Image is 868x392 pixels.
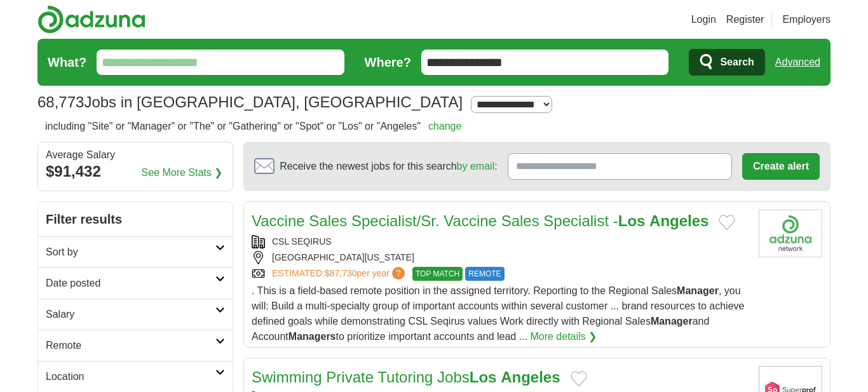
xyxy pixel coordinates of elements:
[742,153,820,180] button: Create alert
[45,119,461,134] h2: including "Site" or "Manager" or "The" or "Gathering" or "Spot" or "Los" or "Angeles"
[37,91,84,114] span: 68,773
[252,368,560,386] a: Swimming Private Tutoring JobsLos Angeles
[38,236,233,267] a: Sort by
[252,235,749,248] div: CSL SEQIRUS
[280,159,497,174] span: Receive the newest jobs for this search :
[691,12,716,27] a: Login
[46,338,215,353] h2: Remote
[46,307,215,322] h2: Salary
[38,267,233,299] a: Date posted
[142,165,223,180] a: See More Stats ❯
[38,361,233,392] a: Location
[252,285,744,342] span: . This is a field-based remote position in the assigned territory. Reporting to the Regional Sale...
[428,121,462,132] a: change
[571,371,587,386] button: Add to favorite jobs
[470,368,497,386] strong: Los
[392,267,405,280] span: ?
[501,368,560,386] strong: Angeles
[325,268,357,278] span: $87,730
[46,150,225,160] div: Average Salary
[46,160,225,183] div: $91,432
[465,267,504,281] span: REMOTE
[288,331,336,342] strong: Managers
[651,316,693,327] strong: Manager
[782,12,831,27] a: Employers
[46,369,215,384] h2: Location
[252,251,749,264] div: [GEOGRAPHIC_DATA][US_STATE]
[272,267,407,281] a: ESTIMATED:$87,730per year?
[759,210,822,257] img: Company logo
[719,215,735,230] button: Add to favorite jobs
[412,267,463,281] span: TOP MATCH
[365,53,411,72] label: Where?
[649,212,709,229] strong: Angeles
[775,50,820,75] a: Advanced
[720,50,754,75] span: Search
[618,212,646,229] strong: Los
[689,49,764,76] button: Search
[37,5,146,34] img: Adzuna logo
[38,202,233,236] h2: Filter results
[252,212,709,229] a: Vaccine Sales Specialist/Sr. Vaccine Sales Specialist -Los Angeles
[38,330,233,361] a: Remote
[38,299,233,330] a: Salary
[46,276,215,291] h2: Date posted
[726,12,764,27] a: Register
[530,329,597,344] a: More details ❯
[37,93,463,111] h1: Jobs in [GEOGRAPHIC_DATA], [GEOGRAPHIC_DATA]
[457,161,495,172] a: by email
[677,285,719,296] strong: Manager
[48,53,86,72] label: What?
[46,245,215,260] h2: Sort by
